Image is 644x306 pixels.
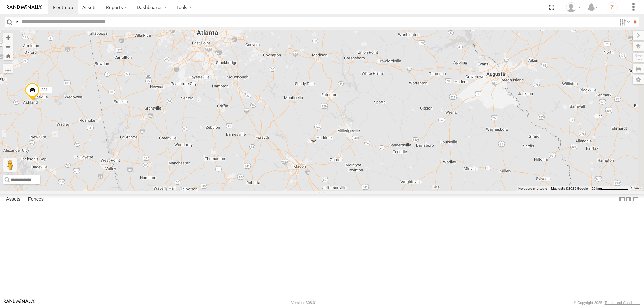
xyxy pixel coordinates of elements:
[7,5,42,10] img: rand-logo.svg
[41,88,48,93] span: 231
[3,64,13,73] label: Measure
[518,186,547,191] button: Keyboard shortcuts
[3,42,13,51] button: Zoom out
[634,187,641,190] a: Terms (opens in new tab)
[616,17,631,27] label: Search Filter Options
[3,51,13,60] button: Zoom Home
[590,186,631,191] button: Map Scale: 20 km per 78 pixels
[605,301,640,305] a: Terms and Conditions
[632,194,639,204] label: Hide Summary Table
[4,299,35,306] a: Visit our Website
[551,187,588,190] span: Map data ©2025 Google
[574,301,640,305] div: © Copyright 2025 -
[14,17,19,27] label: Search Query
[3,33,13,42] button: Zoom in
[619,194,625,204] label: Dock Summary Table to the Left
[592,187,601,190] span: 20 km
[563,2,583,12] div: EDWARD EDMONDSON
[625,194,632,204] label: Dock Summary Table to the Right
[3,158,17,172] button: Drag Pegman onto the map to open Street View
[633,75,644,84] label: Map Settings
[24,195,47,204] label: Fences
[291,301,317,305] div: Version: 308.01
[607,2,618,13] i: ?
[3,195,24,204] label: Assets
